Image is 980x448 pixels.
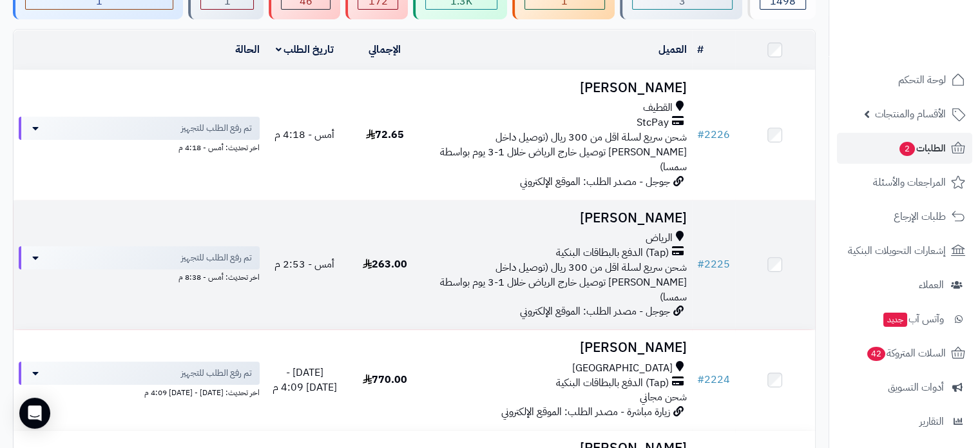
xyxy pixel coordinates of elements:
[19,385,260,398] div: اخر تحديث: [DATE] - [DATE] 4:09 م
[363,257,407,272] span: 263.00
[848,242,946,260] span: إشعارات التحويلات البنكية
[919,413,944,431] span: التقارير
[898,139,946,157] span: الطلبات
[276,42,334,57] a: تاريخ الطلب
[363,372,407,387] span: 770.00
[899,142,915,156] span: 2
[430,211,686,226] h3: [PERSON_NAME]
[837,269,972,300] a: العملاء
[235,42,260,57] a: الحالة
[837,406,972,437] a: التقارير
[556,376,669,391] span: (Tap) الدفع بالبطاقات البنكية
[697,257,730,272] a: #2225
[430,340,686,355] h3: [PERSON_NAME]
[658,42,687,57] a: العميل
[19,269,260,283] div: اخر تحديث: أمس - 8:38 م
[643,101,673,115] span: القطيف
[440,130,687,175] span: شحن سريع لسلة اقل من 300 ريال (توصيل داخل [PERSON_NAME] توصيل خارج الرياض خلال 1-3 يوم بواسطة سمسا)
[892,34,968,61] img: logo-2.png
[501,404,670,420] span: زيارة مباشرة - مصدر الطلب: الموقع الإلكتروني
[697,372,704,387] span: #
[837,372,972,403] a: أدوات التسويق
[274,127,334,142] span: أمس - 4:18 م
[919,276,944,294] span: العملاء
[697,257,704,272] span: #
[366,127,404,142] span: 72.65
[837,133,972,164] a: الطلبات2
[867,347,885,361] span: 42
[837,338,972,369] a: السلات المتروكة42
[273,365,337,395] span: [DATE] - [DATE] 4:09 م
[697,127,730,142] a: #2226
[640,389,687,405] span: شحن مجاني
[181,367,252,380] span: تم رفع الطلب للتجهيز
[866,344,946,362] span: السلات المتروكة
[837,167,972,198] a: المراجعات والأسئلة
[898,71,946,89] span: لوحة التحكم
[837,235,972,266] a: إشعارات التحويلات البنكية
[837,64,972,95] a: لوحة التحكم
[637,115,669,130] span: StcPay
[520,304,670,319] span: جوجل - مصدر الطلب: الموقع الإلكتروني
[274,257,334,272] span: أمس - 2:53 م
[19,398,50,429] div: Open Intercom Messenger
[888,378,944,396] span: أدوات التسويق
[181,122,252,135] span: تم رفع الطلب للتجهيز
[520,174,670,190] span: جوجل - مصدر الطلب: الموقع الإلكتروني
[440,260,687,305] span: شحن سريع لسلة اقل من 300 ريال (توصيل داخل [PERSON_NAME] توصيل خارج الرياض خلال 1-3 يوم بواسطة سمسا)
[697,127,704,142] span: #
[697,42,704,57] a: #
[19,140,260,153] div: اخر تحديث: أمس - 4:18 م
[697,372,730,387] a: #2224
[430,81,686,95] h3: [PERSON_NAME]
[883,313,907,327] span: جديد
[181,251,252,264] span: تم رفع الطلب للتجهيز
[369,42,401,57] a: الإجمالي
[572,361,673,376] span: [GEOGRAPHIC_DATA]
[556,246,669,260] span: (Tap) الدفع بالبطاقات البنكية
[837,201,972,232] a: طلبات الإرجاع
[646,231,673,246] span: الرياض
[894,208,946,226] span: طلبات الإرجاع
[837,304,972,335] a: وآتس آبجديد
[873,173,946,191] span: المراجعات والأسئلة
[882,310,944,328] span: وآتس آب
[875,105,946,123] span: الأقسام والمنتجات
